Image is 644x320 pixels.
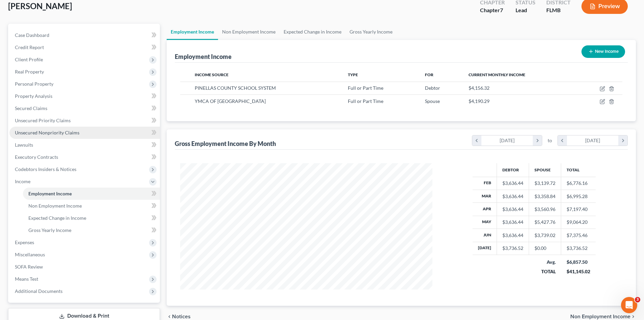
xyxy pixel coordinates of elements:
[15,252,45,257] span: Miscellaneous
[9,151,160,163] a: Executory Contracts
[15,105,47,111] span: Secured Claims
[425,72,433,77] span: For
[348,85,383,91] span: Full or Part Time
[15,288,63,294] span: Additional Documents
[567,268,590,275] div: $41,145.02
[167,24,218,40] a: Employment Income
[534,259,556,265] div: Avg.
[195,98,266,104] span: YMCA OF [GEOGRAPHIC_DATA]
[172,314,191,319] span: Notices
[9,29,160,41] a: Case Dashboard
[473,203,497,216] th: Apr
[500,7,503,13] span: 7
[480,6,505,14] div: Chapter
[534,180,555,187] div: $3,139.72
[15,69,44,74] span: Real Property
[621,297,637,313] iframe: Intercom live chat
[561,177,596,190] td: $6,776.16
[175,140,276,148] div: Gross Employment Income By Month
[469,85,490,91] span: $4,156.32
[561,242,596,255] td: $3,736.52
[9,90,160,102] a: Property Analysis
[502,180,523,187] div: $3,636.44
[15,118,71,123] span: Unsecured Priority Claims
[561,163,596,177] th: Total
[534,268,556,275] div: TOTAL
[28,215,86,221] span: Expected Change in Income
[472,135,481,146] i: chevron_left
[218,24,280,40] a: Non Employment Income
[548,137,552,144] span: to
[561,229,596,242] td: $7,375.46
[15,32,49,38] span: Case Dashboard
[425,85,440,91] span: Debtor
[561,203,596,216] td: $7,197.40
[581,45,625,58] button: New Income
[348,98,383,104] span: Full or Part Time
[345,24,397,40] a: Gross Yearly Income
[15,264,43,270] span: SOFA Review
[9,41,160,54] a: Credit Report
[618,135,627,146] i: chevron_right
[502,219,523,226] div: $3,636.44
[469,72,525,77] span: Current Monthly Income
[23,200,160,212] a: Non Employment Income
[9,261,160,273] a: SOFA Review
[9,127,160,139] a: Unsecured Nonpriority Claims
[534,232,555,239] div: $3,739.02
[502,232,523,239] div: $3,636.44
[570,314,630,319] span: Non Employment Income
[15,81,53,87] span: Personal Property
[15,142,33,148] span: Lawsuits
[561,216,596,229] td: $9,064.20
[175,52,232,61] div: Employment Income
[481,135,533,146] div: [DATE]
[15,276,38,282] span: Means Test
[502,193,523,200] div: $3,636.44
[516,6,535,14] div: Lead
[28,203,82,209] span: Non Employment Income
[473,177,497,190] th: Feb
[546,6,571,14] div: FLMB
[561,190,596,202] td: $6,995.28
[9,114,160,127] a: Unsecured Priority Claims
[15,44,44,50] span: Credit Report
[23,188,160,200] a: Employment Income
[9,139,160,151] a: Lawsuits
[9,102,160,114] a: Secured Claims
[28,191,72,196] span: Employment Income
[23,224,160,236] a: Gross Yearly Income
[28,227,71,233] span: Gross Yearly Income
[15,154,58,160] span: Executory Contracts
[497,163,529,177] th: Debtor
[167,314,172,319] i: chevron_left
[15,239,34,245] span: Expenses
[635,297,640,302] span: 3
[534,193,555,200] div: $3,358.84
[567,135,619,146] div: [DATE]
[167,314,191,319] button: chevron_left Notices
[558,135,567,146] i: chevron_left
[473,216,497,229] th: May
[473,229,497,242] th: Jun
[534,206,555,213] div: $3,560.96
[502,206,523,213] div: $3,636.44
[473,242,497,255] th: [DATE]
[15,166,76,172] span: Codebtors Insiders & Notices
[8,1,72,11] span: [PERSON_NAME]
[567,259,590,265] div: $6,857.50
[533,135,542,146] i: chevron_right
[630,314,636,319] i: chevron_right
[15,178,30,184] span: Income
[534,245,555,252] div: $0.00
[469,98,490,104] span: $4,190.29
[23,212,160,224] a: Expected Change in Income
[15,93,52,99] span: Property Analysis
[502,245,523,252] div: $3,736.52
[425,98,440,104] span: Spouse
[195,72,229,77] span: Income Source
[473,190,497,202] th: Mar
[570,314,636,319] button: Non Employment Income chevron_right
[280,24,345,40] a: Expected Change in Income
[15,57,43,62] span: Client Profile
